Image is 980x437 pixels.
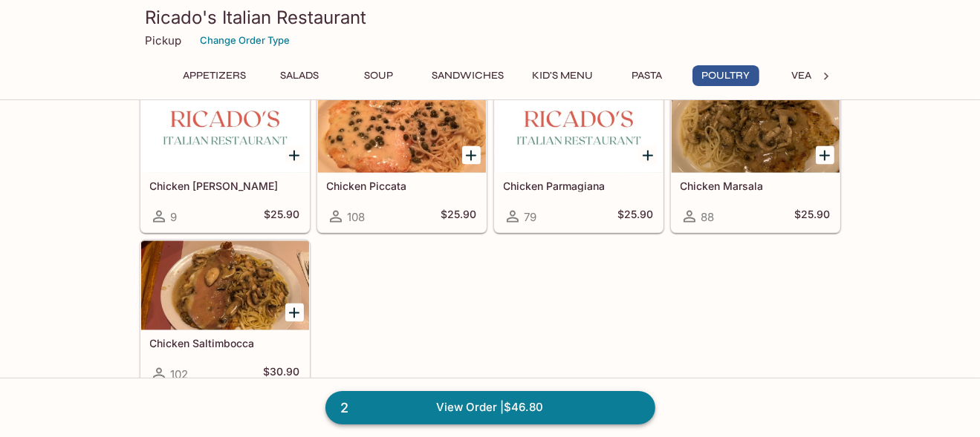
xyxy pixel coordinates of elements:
[325,391,655,424] a: 2View Order |$46.80
[771,65,838,86] button: Veal
[318,84,486,173] div: Chicken Piccata
[816,146,834,165] button: Add Chicken Marsala
[267,65,334,86] button: Salads
[348,210,366,224] span: 108
[327,180,477,192] h5: Chicken Piccata
[441,208,477,226] h5: $25.90
[614,65,681,86] button: Pasta
[504,180,654,192] h5: Chicken Parmagiana
[194,29,297,52] button: Change Order Type
[175,65,255,86] button: Appetizers
[141,241,309,330] div: Chicken Saltimbocca
[140,83,310,233] a: Chicken [PERSON_NAME]9$25.90
[692,65,759,86] button: Poultry
[681,180,831,192] h5: Chicken Marsala
[265,208,300,226] h5: $25.90
[285,303,304,322] button: Add Chicken Saltimbocca
[141,84,309,173] div: Chicken Alla Ricado
[672,84,840,173] div: Chicken Marsala
[424,65,513,86] button: Sandwiches
[285,146,304,165] button: Add Chicken Alla Ricado
[639,146,658,165] button: Add Chicken Parmagiana
[494,83,663,233] a: Chicken Parmagiana79$25.90
[345,65,412,86] button: Soup
[671,83,840,233] a: Chicken Marsala88$25.90
[264,365,300,383] h5: $30.90
[317,83,487,233] a: Chicken Piccata108$25.90
[462,146,481,165] button: Add Chicken Piccata
[618,208,654,226] h5: $25.90
[171,367,189,381] span: 102
[171,210,178,224] span: 9
[146,33,182,47] p: Pickup
[146,6,835,29] h3: Ricado's Italian Restaurant
[495,84,663,173] div: Chicken Parmagiana
[525,210,537,224] span: 79
[150,337,300,349] h5: Chicken Saltimbocca
[795,208,831,226] h5: $25.90
[140,240,310,390] a: Chicken Saltimbocca102$30.90
[525,65,602,86] button: Kid's Menu
[332,398,358,418] span: 2
[701,210,715,224] span: 88
[150,180,300,192] h5: Chicken [PERSON_NAME]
